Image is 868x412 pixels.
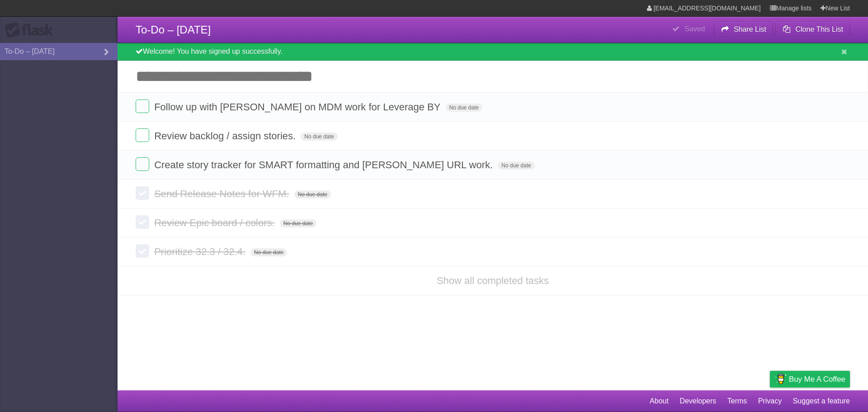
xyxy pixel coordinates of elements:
[136,244,149,258] label: Done
[446,104,482,112] span: No due date
[775,21,850,38] button: Clone This List
[727,393,747,410] a: Terms
[294,190,331,199] span: No due date
[774,371,787,387] img: Buy me a coffee
[734,25,766,33] b: Share List
[5,22,59,38] div: Flask
[136,99,149,113] label: Done
[154,246,248,257] span: Prioritize 32.3 / 32.4.
[301,133,337,141] span: No due date
[136,157,149,171] label: Done
[793,393,850,410] a: Suggest a feature
[118,43,868,61] div: Welcome! You have signed up successfully.
[154,217,277,228] span: Review Epic board / colors.
[789,371,845,387] span: Buy me a coffee
[795,25,843,33] b: Clone This List
[136,186,149,200] label: Done
[770,371,850,388] a: Buy me a coffee
[136,215,149,229] label: Done
[136,24,211,36] span: To-Do – [DATE]
[437,275,549,286] a: Show all completed tasks
[684,25,705,33] b: Saved
[154,130,298,142] span: Review backlog / assign stories.
[154,101,443,113] span: Follow up with [PERSON_NAME] on MDM work for Leverage BY
[250,248,287,256] span: No due date
[679,393,716,410] a: Developers
[650,393,669,410] a: About
[154,188,291,199] span: Send Release Notes for WFM.
[758,393,782,410] a: Privacy
[280,219,316,227] span: No due date
[136,128,149,142] label: Done
[498,161,534,170] span: No due date
[714,21,774,38] button: Share List
[154,159,495,170] span: Create story tracker for SMART formatting and [PERSON_NAME] URL work.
